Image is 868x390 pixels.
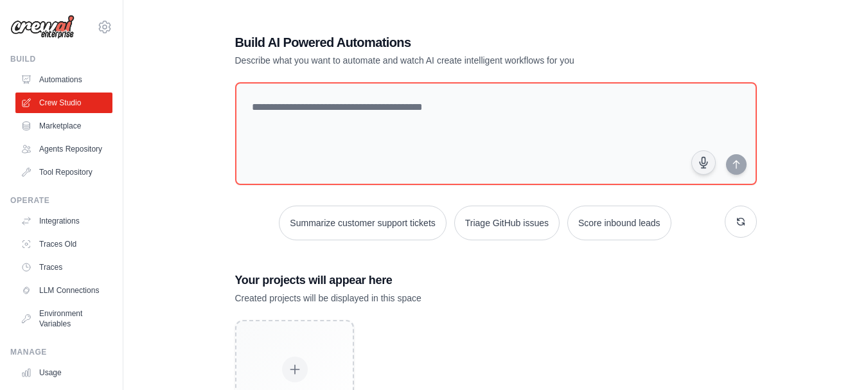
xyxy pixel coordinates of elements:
h3: Your projects will appear here [235,271,757,289]
div: Operate [10,195,112,206]
a: Crew Studio [15,93,112,113]
p: Created projects will be displayed in this space [235,292,757,305]
a: Agents Repository [15,139,112,159]
p: Describe what you want to automate and watch AI create intelligent workflows for you [235,54,667,67]
a: Integrations [15,211,112,231]
button: Click to speak your automation idea [691,150,716,175]
a: Usage [15,362,112,383]
a: LLM Connections [15,280,112,301]
a: Marketplace [15,116,112,136]
div: Manage [10,347,112,357]
button: Score inbound leads [567,206,671,240]
a: Traces Old [15,234,112,254]
a: Tool Repository [15,162,112,182]
a: Environment Variables [15,303,112,334]
a: Traces [15,257,112,278]
h1: Build AI Powered Automations [235,33,667,51]
button: Triage GitHub issues [454,206,560,240]
div: Build [10,54,112,64]
img: Logo [10,15,75,39]
a: Automations [15,69,112,90]
button: Get new suggestions [725,206,757,238]
button: Summarize customer support tickets [279,206,446,240]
